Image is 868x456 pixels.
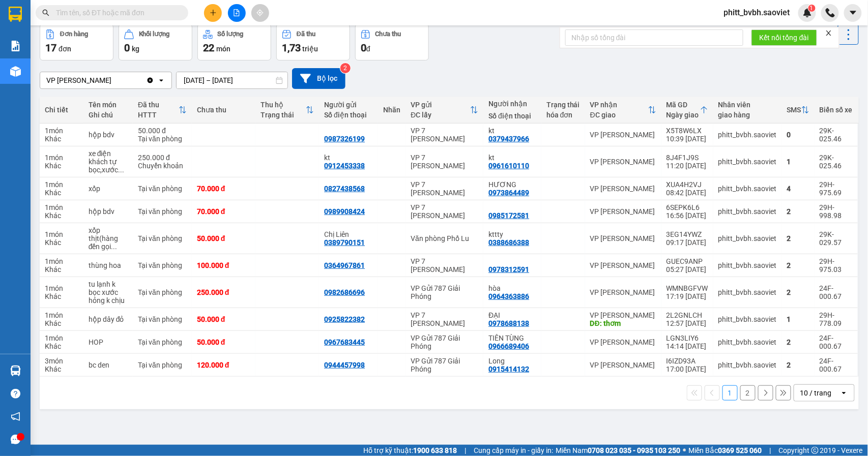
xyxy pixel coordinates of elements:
div: 0989908424 [324,207,365,216]
div: 08:42 [DATE] [667,189,708,197]
div: Thu hộ [261,101,306,109]
div: thùng hoa [89,261,128,269]
div: 0987326199 [324,135,365,143]
span: kg [132,45,139,53]
div: VP gửi [411,101,470,109]
div: 3 món [45,357,78,365]
div: phitt_bvbh.saoviet [718,131,777,139]
div: 09:17 [DATE] [667,238,708,247]
svg: open [840,389,848,397]
div: phitt_bvbh.saoviet [718,207,777,216]
div: 6SEPK6L6 [667,203,708,211]
button: plus [204,4,222,22]
div: 70.000 đ [197,207,250,216]
div: Khác [45,342,78,350]
div: 2 [787,234,809,242]
div: VP [PERSON_NAME] [590,234,656,242]
div: Người nhận [488,100,536,108]
div: Tại văn phòng [138,338,187,346]
th: Toggle SortBy [661,97,713,124]
span: đ [366,45,370,53]
div: HTTT [138,111,179,119]
div: 1 món [45,180,78,189]
div: Trạng thái [261,111,306,119]
div: 2L2GNLCH [667,311,708,319]
svg: open [157,76,165,84]
div: 0915414132 [488,365,529,373]
span: 0 [124,42,130,54]
div: Khác [45,135,78,143]
div: 10 / trang [800,388,832,398]
strong: 0708 023 035 - 0935 103 250 [588,446,681,454]
div: 0364967861 [324,261,365,269]
div: VP [PERSON_NAME] [590,158,656,166]
img: warehouse-icon [10,66,21,77]
span: Kết nối tổng đài [760,32,809,43]
div: GUEC9ANP [667,257,708,265]
span: | [465,445,466,456]
div: ĐẠI [488,311,536,319]
div: hóa đơn [546,111,580,119]
div: 1 món [45,257,78,265]
div: Chưa thu [375,31,401,38]
div: I6IZD93A [667,357,708,365]
button: 1 [722,385,738,401]
div: 0978688138 [488,319,529,327]
div: 29H-778.09 [820,311,853,327]
div: 0964363886 [488,292,529,300]
div: Khác [45,292,78,300]
span: 1 [810,5,814,12]
div: 0379437966 [488,135,529,143]
div: Chị Liên [324,230,373,238]
div: 24F-000.67 [820,284,853,300]
div: Tại văn phòng [138,135,187,143]
img: warehouse-icon [10,366,21,376]
div: 4 [787,185,809,193]
span: question-circle [11,389,20,399]
span: ... [111,242,118,251]
div: 24F-000.67 [820,357,853,373]
strong: 1900 633 818 [413,446,457,454]
div: 1 món [45,203,78,211]
div: 24F-000.67 [820,334,853,350]
div: 0973864489 [488,189,529,197]
div: DĐ: thơm [590,319,656,327]
div: 1 món [45,334,78,342]
span: file-add [233,9,240,16]
button: Chưa thu0đ [355,24,429,60]
div: Khác [45,162,78,170]
button: caret-down [844,4,862,22]
img: phone-icon [826,8,835,17]
div: 1 món [45,154,78,162]
div: 0389790151 [324,238,365,247]
div: VP [PERSON_NAME] [590,288,656,296]
span: phitt_bvbh.saoviet [716,6,798,19]
button: Bộ lọc [292,68,345,89]
div: Tại văn phòng [138,288,187,296]
div: Khác [45,238,78,247]
div: 0978312591 [488,265,529,273]
div: phitt_bvbh.saoviet [718,234,777,242]
button: Đã thu1,73 triệu [276,24,350,60]
div: Đã thu [297,31,315,38]
span: Miền Nam [556,445,681,456]
button: Khối lượng0kg [119,24,192,60]
div: 120.000 đ [197,361,250,369]
div: VP [PERSON_NAME] [590,361,656,369]
span: ⚪️ [683,448,686,452]
div: 1 món [45,311,78,319]
div: VP [PERSON_NAME] [590,185,656,193]
div: 100.000 đ [197,261,250,269]
div: WMNBGFVW [667,284,708,292]
span: 17 [45,42,56,54]
div: 0925822382 [324,315,365,323]
div: Biển số xe [820,106,853,114]
div: Tại văn phòng [138,185,187,193]
span: search [42,9,49,16]
div: phitt_bvbh.saoviet [718,288,777,296]
div: 0961610110 [488,162,529,170]
div: 1 [787,315,809,323]
div: kt [488,127,536,135]
div: Tại văn phòng [138,207,187,216]
span: message [11,435,20,444]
